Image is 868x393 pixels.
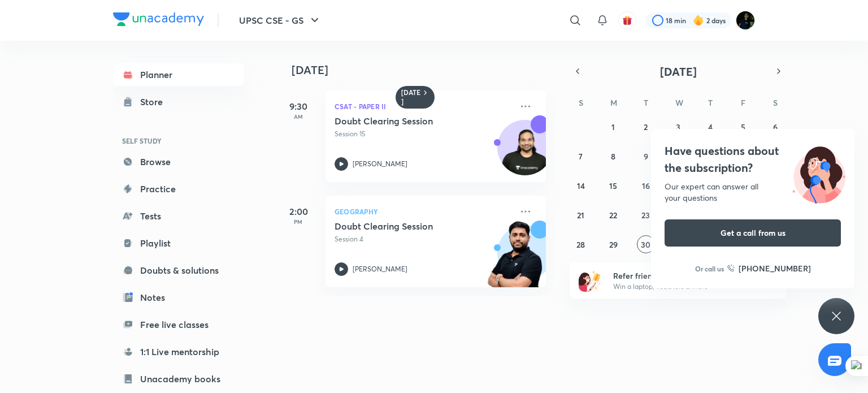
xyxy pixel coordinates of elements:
h5: Doubt Clearing Session [335,115,475,127]
p: [PERSON_NAME] [353,264,407,274]
button: UPSC CSE - GS [232,9,328,32]
abbr: September 7, 2025 [579,151,583,162]
button: September 8, 2025 [604,147,622,165]
button: September 16, 2025 [637,176,655,195]
h6: [DATE] [401,88,421,106]
p: AM [276,113,321,120]
button: Get a call from us [665,219,841,247]
button: September 1, 2025 [604,118,622,136]
abbr: Wednesday [675,97,683,108]
img: unacademy [484,221,546,299]
h5: 2:00 [276,205,321,218]
a: Browse [113,150,244,173]
img: Avatar [498,126,552,180]
a: Tests [113,205,244,227]
button: September 5, 2025 [734,118,752,136]
abbr: Tuesday [644,97,648,108]
h4: [DATE] [292,63,557,77]
span: [DATE] [660,64,697,79]
h6: Refer friends [613,270,752,282]
p: CSAT - Paper II [335,100,512,113]
button: September 7, 2025 [572,147,590,165]
button: September 2, 2025 [637,118,655,136]
abbr: September 8, 2025 [611,151,615,162]
p: Win a laptop, vouchers & more [613,282,752,292]
div: Our expert can answer all your questions [665,181,841,204]
abbr: September 22, 2025 [609,210,617,221]
img: avatar [622,15,632,25]
abbr: Saturday [773,97,778,108]
img: streak [693,15,704,26]
h5: Doubt Clearing Session [335,221,475,232]
abbr: Monday [610,97,617,108]
abbr: September 9, 2025 [644,151,648,162]
img: Rohit Duggal [736,11,755,30]
abbr: September 4, 2025 [708,122,713,132]
abbr: September 29, 2025 [609,239,618,250]
a: Store [113,90,244,113]
abbr: September 15, 2025 [609,180,617,191]
img: ttu_illustration_new.svg [783,142,854,204]
abbr: September 6, 2025 [773,122,778,132]
h6: [PHONE_NUMBER] [739,262,811,274]
abbr: September 30, 2025 [641,239,650,250]
a: Notes [113,286,244,309]
a: Practice [113,178,244,200]
a: 1:1 Live mentorship [113,340,244,363]
a: Playlist [113,232,244,254]
abbr: September 2, 2025 [644,122,648,132]
a: Company Logo [113,12,204,29]
p: Session 15 [335,129,512,139]
button: [DATE] [585,63,771,79]
abbr: September 5, 2025 [741,122,745,132]
button: September 23, 2025 [637,206,655,224]
img: Company Logo [113,12,204,26]
button: September 30, 2025 [637,235,655,253]
abbr: Sunday [579,97,583,108]
p: [PERSON_NAME] [353,159,407,169]
a: Doubts & solutions [113,259,244,282]
button: September 4, 2025 [701,118,719,136]
button: September 29, 2025 [604,235,622,253]
button: avatar [618,11,636,29]
img: referral [579,269,601,292]
a: [PHONE_NUMBER] [727,262,811,274]
button: September 3, 2025 [669,118,687,136]
abbr: September 1, 2025 [611,122,615,132]
a: Free live classes [113,313,244,336]
p: PM [276,218,321,225]
abbr: September 28, 2025 [576,239,585,250]
p: Session 4 [335,234,512,244]
abbr: Friday [741,97,745,108]
h5: 9:30 [276,100,321,113]
button: September 28, 2025 [572,235,590,253]
h6: SELF STUDY [113,131,244,150]
button: September 9, 2025 [637,147,655,165]
button: September 15, 2025 [604,176,622,195]
p: Geography [335,205,512,218]
abbr: September 16, 2025 [642,180,650,191]
abbr: September 14, 2025 [577,180,585,191]
abbr: Thursday [708,97,713,108]
abbr: September 21, 2025 [577,210,584,221]
a: Unacademy books [113,368,244,390]
h4: Have questions about the subscription? [665,142,841,176]
button: September 22, 2025 [604,206,622,224]
button: September 14, 2025 [572,176,590,195]
button: September 6, 2025 [766,118,784,136]
abbr: September 23, 2025 [641,210,650,221]
abbr: September 3, 2025 [676,122,680,132]
div: Store [140,95,170,109]
a: Planner [113,63,244,86]
p: Or call us [695,264,724,274]
button: September 21, 2025 [572,206,590,224]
